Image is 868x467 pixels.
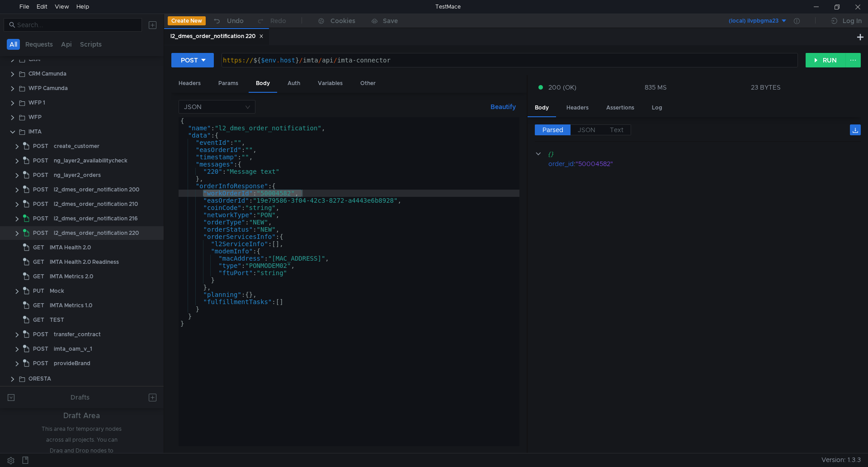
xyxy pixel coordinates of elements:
div: ng_layer2_availabilitycheck [54,154,127,167]
div: Assertions [599,100,642,116]
span: Version: 1.3.3 [821,453,861,467]
span: POST [33,183,48,196]
div: : [548,159,861,169]
div: order_id [548,159,574,169]
button: Requests [23,39,56,50]
span: POST [33,139,48,153]
span: POST [33,212,48,225]
span: GET [33,241,44,254]
div: Redo [270,15,286,26]
button: Create New [168,16,206,25]
div: WFP Camunda [28,81,68,95]
div: l2_dmes_order_notification 220 [54,226,139,240]
div: Log In [843,15,862,26]
span: POST [33,342,48,356]
div: Params [211,75,245,92]
button: RUN [806,53,846,67]
span: POST [33,168,48,182]
span: POST [33,357,48,370]
div: create_customer [54,139,99,153]
span: GET [33,299,44,312]
input: Search... [17,20,137,30]
div: IMTA [28,125,42,138]
span: JSON [578,126,595,134]
div: transfer_contract [54,328,101,341]
button: Redo [250,14,292,28]
div: IMTA Metrics 1.0 [50,299,92,312]
div: Body [249,75,277,93]
span: GET [33,255,44,269]
div: IMTA Metrics 2.0 [50,270,93,283]
button: Undo [206,14,250,28]
span: POST [33,197,48,211]
div: Undo [227,15,244,26]
div: Headers [171,75,208,92]
div: Variables [311,75,350,92]
button: Api [58,39,75,50]
div: 23 BYTES [751,83,781,91]
button: (local) ilvpbgma23 [725,14,788,28]
div: Headers [559,100,596,116]
button: Beautify [487,101,519,112]
span: GET [33,313,44,327]
div: l2_dmes_order_notification 200 [54,183,139,196]
div: WFP 1 [28,96,45,110]
span: Text [610,126,623,134]
div: "50004582" [576,159,849,169]
div: Mock [50,284,64,298]
div: l2_dmes_order_notification 210 [54,197,138,211]
div: IMTA Health 2.0 [50,241,91,254]
div: POST [181,55,198,65]
span: POST [33,154,48,167]
div: CRM Camunda [28,67,66,81]
div: Log [645,100,670,116]
div: l2_dmes_order_notification 220 [170,32,264,41]
span: POST [33,328,48,341]
button: Scripts [77,39,104,50]
div: imta_oam_v_1 [54,342,92,356]
div: l2_dmes_order_notification 216 [54,212,138,225]
div: ORESTA [28,372,51,386]
div: IMTA Health 2.0 Readiness [50,255,119,269]
div: Auth [280,75,307,92]
div: 835 MS [645,83,667,91]
div: Body [528,100,556,117]
div: Save [383,18,398,24]
span: 200 (OK) [548,82,576,92]
span: PUT [33,284,44,298]
div: TEST [50,313,64,327]
div: provideBrand [54,357,90,370]
div: Drafts [71,392,90,403]
button: All [7,39,20,50]
div: {} [548,149,848,159]
div: ng_layer2_orders [54,168,101,182]
div: WFP [28,110,42,124]
span: GET [33,270,44,283]
div: Other [353,75,383,92]
button: POST [171,53,214,67]
div: (local) ilvpbgma23 [729,17,778,25]
span: Parsed [542,126,563,134]
span: POST [33,226,48,240]
div: Cookies [330,15,355,26]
